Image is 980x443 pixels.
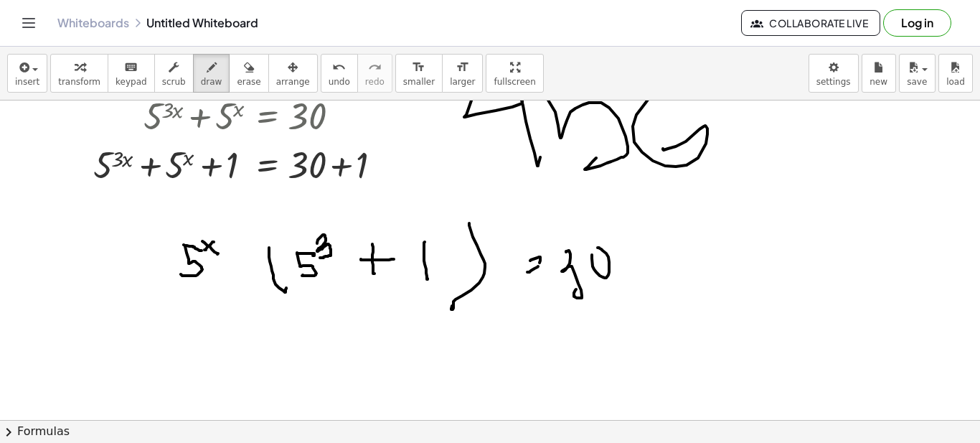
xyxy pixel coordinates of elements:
button: save [899,54,936,93]
i: keyboard [124,59,138,76]
i: format_size [456,59,469,76]
button: Toggle navigation [17,11,40,34]
button: draw [193,54,230,93]
span: keypad [116,77,147,87]
button: format_sizesmaller [395,54,443,93]
span: save [907,77,927,87]
span: redo [365,77,385,87]
button: keyboardkeypad [108,54,155,93]
a: Whiteboards [57,16,129,30]
button: redoredo [357,54,392,93]
button: fullscreen [486,54,543,93]
button: new [862,54,896,93]
button: Collaborate Live [741,10,880,36]
button: insert [7,54,47,93]
span: undo [329,77,350,87]
span: settings [816,77,851,87]
span: larger [450,77,475,87]
i: undo [332,59,346,76]
button: undoundo [321,54,358,93]
span: new [870,77,887,87]
i: redo [368,59,382,76]
button: settings [809,54,859,93]
button: arrange [268,54,318,93]
span: insert [15,77,39,87]
button: load [938,54,973,93]
button: erase [229,54,268,93]
span: draw [201,77,222,87]
button: Log in [883,9,951,37]
span: erase [237,77,260,87]
button: transform [50,54,108,93]
span: smaller [403,77,435,87]
i: format_size [412,59,425,76]
span: transform [58,77,100,87]
button: format_sizelarger [442,54,483,93]
button: scrub [154,54,194,93]
span: load [946,77,965,87]
span: scrub [162,77,186,87]
span: fullscreen [494,77,535,87]
span: arrange [276,77,310,87]
span: Collaborate Live [753,17,868,29]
